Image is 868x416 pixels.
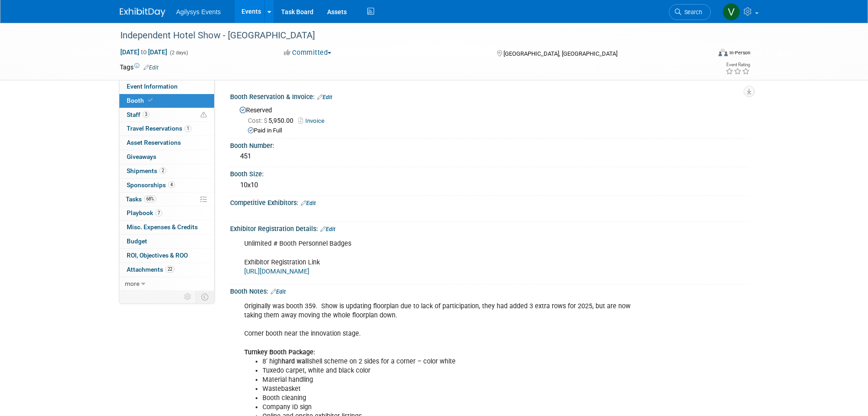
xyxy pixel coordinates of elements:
span: [DATE] [DATE] [120,48,168,56]
span: 5,950.00 [248,117,297,124]
span: 7 [155,210,162,216]
a: Event Information [119,80,214,94]
a: Staff3 [119,108,214,122]
td: Toggle Event Tabs [195,291,214,303]
span: 68% [144,195,156,202]
b: Turnkey Booth Package: [244,348,315,356]
a: Booth [119,94,214,108]
span: Potential Scheduling Conflict -- at least one attendee is tagged in another overlapping event. [200,111,207,119]
span: Playbook [127,209,162,216]
div: Booth Number: [230,139,749,150]
div: Event Format [657,47,751,61]
a: Edit [320,226,335,232]
span: Booth [127,97,154,104]
a: [URL][DOMAIN_NAME] [244,268,309,275]
span: 4 [168,181,175,188]
span: Asset Reservations [127,139,181,146]
span: to [139,48,148,56]
span: Giveaways [127,153,156,160]
span: 2 [159,167,166,174]
div: Reserved [237,103,742,135]
li: Company ID sign [262,403,643,412]
span: ROI, Objectives & ROO [127,252,188,259]
div: Independent Hotel Show - [GEOGRAPHIC_DATA] [117,27,697,44]
a: Invoice [298,117,329,124]
td: Personalize Event Tab Strip [180,291,196,303]
div: 10x10 [237,178,742,192]
a: Search [669,4,711,20]
a: more [119,277,214,291]
span: Event Information [127,83,178,90]
td: Tags [120,63,159,72]
span: Travel Reservations [127,125,191,132]
div: Event Rating [725,63,750,67]
div: Booth Size: [230,167,749,179]
span: Shipments [127,167,166,174]
div: Unlimited # Booth Personnel Badges Exhibitor Registration Link [238,235,648,280]
a: Budget [119,235,214,248]
li: 8’ high shell scheme on 2 sides for a corner – color white [262,357,643,366]
span: Sponsorships [127,181,175,189]
a: Edit [271,289,286,295]
img: Vaitiare Munoz [723,3,740,21]
li: Booth cleaning [262,394,643,403]
span: more [125,280,139,287]
li: Tuxedo carpet, white and black color [262,366,643,375]
a: Edit [317,94,332,100]
a: ROI, Objectives & ROO [119,249,214,263]
div: Paid in Full [248,126,742,135]
div: In-Person [729,49,750,56]
div: Competitive Exhibitors: [230,196,749,208]
a: Playbook7 [119,206,214,220]
span: 3 [143,111,149,118]
img: Format-Inperson.png [719,49,728,56]
a: Shipments2 [119,164,214,178]
span: Misc. Expenses & Credits [127,223,198,231]
a: Attachments22 [119,263,214,277]
b: hard wall [282,358,309,365]
span: Budget [127,237,147,245]
span: 22 [165,266,175,273]
span: [GEOGRAPHIC_DATA], [GEOGRAPHIC_DATA] [503,50,617,57]
a: Giveaways [119,150,214,164]
a: Tasks68% [119,193,214,206]
li: Material handling [262,375,643,384]
span: 1 [185,125,191,132]
a: Asset Reservations [119,136,214,150]
span: Tasks [126,195,156,203]
a: Misc. Expenses & Credits [119,221,214,234]
a: Travel Reservations1 [119,122,214,136]
img: ExhibitDay [120,8,165,17]
a: Sponsorships4 [119,179,214,192]
button: Committed [281,48,335,58]
span: Cost: $ [248,117,268,124]
div: 451 [237,149,742,163]
div: Booth Notes: [230,284,749,296]
span: Attachments [127,266,175,273]
i: Booth reservation complete [148,98,153,103]
div: Booth Reservation & Invoice: [230,90,749,102]
a: Edit [144,64,159,71]
span: Search [681,9,702,16]
a: Edit [301,200,316,206]
span: Staff [127,111,149,118]
li: Wastebasket [262,384,643,394]
div: Exhibitor Registration Details: [230,222,749,234]
span: Agilysys Events [176,8,221,16]
span: (2 days) [169,50,188,56]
